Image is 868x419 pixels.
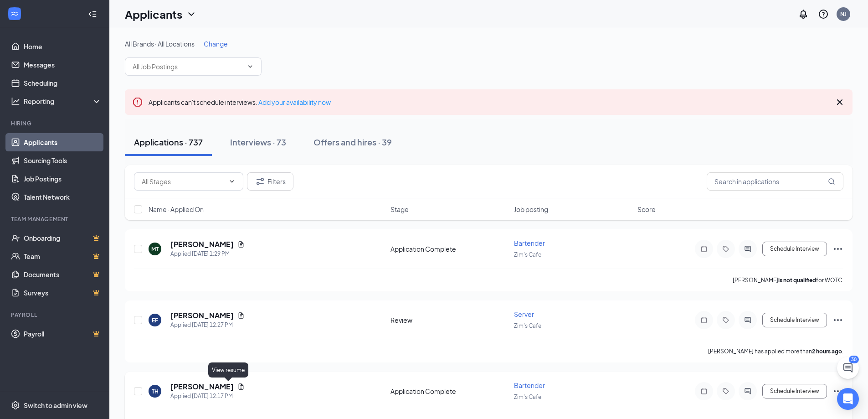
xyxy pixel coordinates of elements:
svg: Tag [720,245,731,253]
svg: Note [699,388,709,395]
a: Scheduling [24,74,102,92]
svg: ActiveChat [742,388,753,395]
input: All Job Postings [133,62,243,72]
div: Payroll [11,311,100,319]
b: 2 hours ago [812,348,842,355]
h5: [PERSON_NAME] [170,310,234,321]
span: Server [514,310,534,318]
h5: [PERSON_NAME] [170,382,234,392]
button: Schedule Interview [762,313,827,327]
a: Messages [24,56,102,74]
span: Job posting [514,205,548,214]
svg: Error [132,97,143,108]
a: Home [24,37,102,56]
span: Zim's Cafe [514,251,541,258]
div: NJ [840,10,847,18]
a: Talent Network [24,188,102,206]
input: Search in applications [707,172,843,191]
div: 30 [849,356,859,363]
a: Job Postings [24,170,102,188]
a: Applicants [24,133,102,151]
svg: ChevronDown [186,9,197,20]
div: Interviews · 73 [230,136,286,148]
a: OnboardingCrown [24,229,102,247]
svg: MagnifyingGlass [828,178,835,185]
span: Change [204,40,228,48]
svg: Document [237,312,245,319]
svg: Note [699,245,709,253]
h1: Applicants [125,6,182,22]
button: Filter Filters [247,172,293,191]
a: TeamCrown [24,247,102,265]
a: Add your availability now [258,98,331,106]
div: Switch to admin view [24,401,87,410]
div: Team Management [11,215,100,223]
svg: QuestionInfo [818,9,829,20]
svg: ChevronDown [228,178,236,185]
div: Application Complete [390,244,508,253]
h5: [PERSON_NAME] [170,239,234,249]
svg: Tag [720,388,731,395]
svg: Notifications [798,9,809,20]
div: Applications · 737 [134,136,203,148]
div: Review [390,316,508,325]
svg: Ellipses [832,386,843,397]
span: All Brands · All Locations [125,40,195,48]
div: Application Complete [390,387,508,396]
span: Applicants can't schedule interviews. [149,98,331,106]
a: PayrollCrown [24,325,102,343]
svg: ActiveChat [742,316,753,324]
div: View resume [208,362,248,378]
div: TH [152,388,159,395]
svg: Cross [834,97,845,108]
button: ChatActive [837,357,859,379]
div: Applied [DATE] 12:27 PM [170,321,245,330]
svg: Analysis [11,97,20,106]
div: Applied [DATE] 1:29 PM [170,249,245,259]
span: Stage [390,205,409,214]
p: [PERSON_NAME] for WOTC. [733,276,843,284]
input: All Stages [142,176,225,186]
div: Open Intercom Messenger [837,388,859,410]
button: Schedule Interview [762,384,827,398]
svg: ActiveChat [742,245,753,253]
svg: Document [237,241,245,248]
span: Name · Applied On [149,205,204,214]
div: MT [151,245,159,253]
a: Sourcing Tools [24,151,102,170]
svg: Collapse [88,10,97,19]
p: [PERSON_NAME] has applied more than . [708,347,843,355]
div: Hiring [11,119,100,127]
button: Schedule Interview [762,242,827,256]
svg: Note [699,316,709,324]
svg: ChatActive [842,362,853,373]
svg: Ellipses [832,315,843,326]
svg: WorkstreamLogo [10,9,19,18]
span: Score [637,205,656,214]
span: Bartender [514,239,545,247]
a: DocumentsCrown [24,265,102,284]
div: Reporting [24,97,102,106]
span: Zim's Cafe [514,322,541,329]
svg: ChevronDown [247,63,254,70]
div: Offers and hires · 39 [313,136,392,148]
div: Applied [DATE] 12:17 PM [170,392,245,401]
svg: Ellipses [832,243,843,254]
div: EF [152,316,158,324]
b: is not qualified [778,277,816,284]
span: Zim's Cafe [514,393,541,400]
svg: Filter [255,176,266,187]
svg: Document [237,383,245,390]
svg: Tag [720,316,731,324]
span: Bartender [514,381,545,389]
svg: Settings [11,401,20,410]
a: SurveysCrown [24,284,102,302]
